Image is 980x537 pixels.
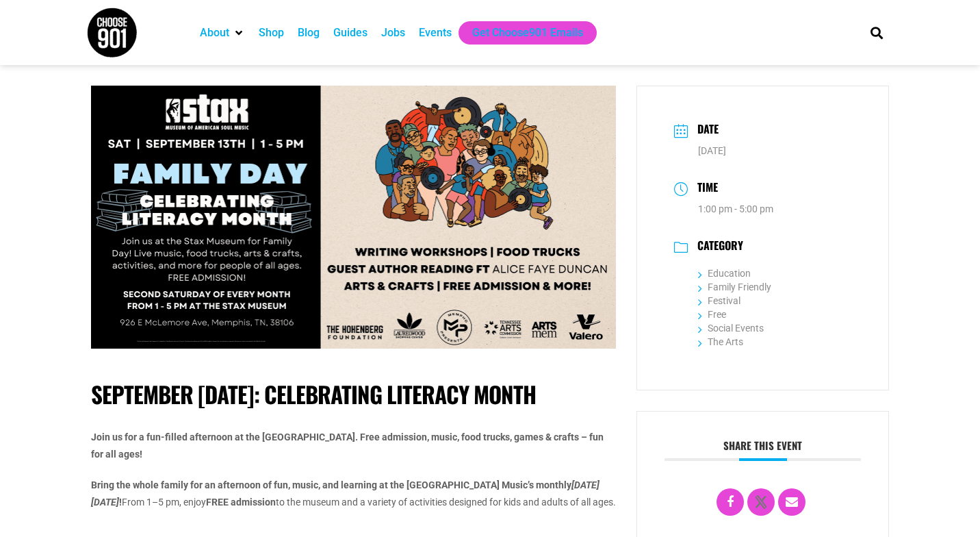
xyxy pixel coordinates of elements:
[193,21,847,45] nav: Main nav
[717,488,744,516] a: Share on Facebook
[91,479,571,490] strong: Bring the whole family for an afternoon of fun, music, and learning at the [GEOGRAPHIC_DATA] Musi...
[691,239,743,255] h3: Category
[472,25,583,41] a: Get Choose901 Emails
[698,295,740,306] a: Festival
[866,21,888,44] div: Search
[778,488,805,516] a: Email
[747,488,775,516] a: X Social Network
[91,432,604,460] strong: Join us for a fun-filled afternoon at the [GEOGRAPHIC_DATA]. Free admission, music, food trucks, ...
[381,25,405,41] a: Jobs
[298,25,320,41] a: Blog
[698,203,773,214] abbr: 1:00 pm - 5:00 pm
[91,86,616,349] img: Stax Museum Family Day event poster for September, with date, time, and details about free activi...
[259,25,284,41] a: Shop
[200,25,229,41] a: About
[691,179,718,199] h3: Time
[119,497,122,508] strong: !
[419,25,452,41] a: Events
[665,439,861,461] h3: Share this event
[698,323,764,334] a: Social Events
[193,21,252,45] div: About
[698,145,726,156] span: [DATE]
[691,121,719,140] h3: Date
[333,25,367,41] a: Guides
[698,309,726,320] a: Free
[698,336,743,347] a: The Arts
[698,268,751,279] a: Education
[206,497,276,508] strong: FREE admission
[91,381,616,408] h1: September [DATE]: Celebrating Literacy Month
[91,477,616,511] p: From 1–5 pm, enjoy to the museum and a variety of activities designed for kids and adults of all ...
[698,282,771,292] a: Family Friendly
